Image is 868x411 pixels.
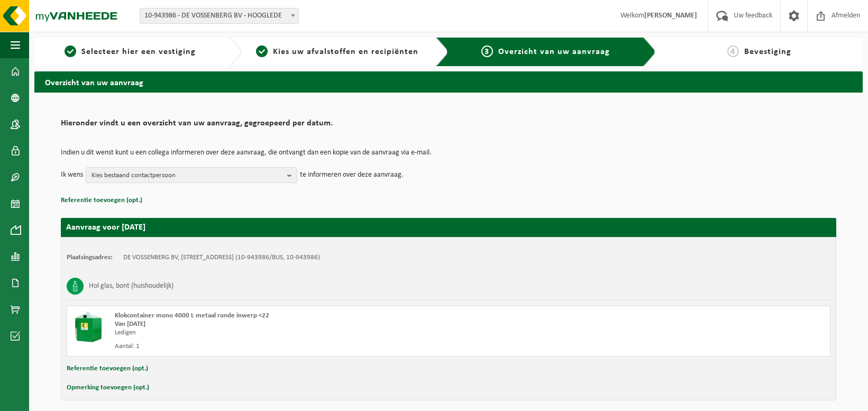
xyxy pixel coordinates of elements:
[123,253,320,262] td: DE VOSSENBERG BV, [STREET_ADDRESS] (10-943986/BUS, 10-943986)
[115,312,269,319] span: Klokcontainer mono 4000 L metaal ronde inwerp <22
[86,167,297,183] button: Kies bestaand contactpersoon
[72,312,104,343] img: CR-BU-1C-4000-MET-03.png
[67,362,148,376] button: Referentie toevoegen (opt.)
[481,45,493,57] span: 3
[644,12,697,20] strong: [PERSON_NAME]
[67,381,149,395] button: Opmerking toevoegen (opt.)
[34,71,863,92] h2: Overzicht van uw aanvraag
[61,119,836,133] h2: Hieronder vindt u een overzicht van uw aanvraag, gegroepeerd per datum.
[89,278,173,295] h3: Hol glas, bont (huishoudelijk)
[61,149,836,157] p: Indien u dit wenst kunt u een collega informeren over deze aanvraag, die ontvangt dan een kopie v...
[67,254,113,261] strong: Plaatsingsadres:
[744,48,791,56] span: Bevestiging
[727,45,739,57] span: 4
[40,45,221,58] a: 1Selecteer hier een vestiging
[498,48,610,56] span: Overzicht van uw aanvraag
[61,194,142,207] button: Referentie toevoegen (opt.)
[256,45,268,57] span: 2
[81,48,196,56] span: Selecteer hier een vestiging
[66,223,145,232] strong: Aanvraag voor [DATE]
[115,342,491,351] div: Aantal: 1
[115,328,491,337] div: Ledigen
[92,168,283,184] span: Kies bestaand contactpersoon
[273,48,418,56] span: Kies uw afvalstoffen en recipiënten
[65,45,76,57] span: 1
[140,8,298,23] span: 10-943986 - DE VOSSENBERG BV - HOOGLEDE
[115,321,145,327] strong: Van [DATE]
[61,167,83,183] p: Ik wens
[140,8,299,24] span: 10-943986 - DE VOSSENBERG BV - HOOGLEDE
[247,45,428,58] a: 2Kies uw afvalstoffen en recipiënten
[300,167,404,183] p: te informeren over deze aanvraag.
